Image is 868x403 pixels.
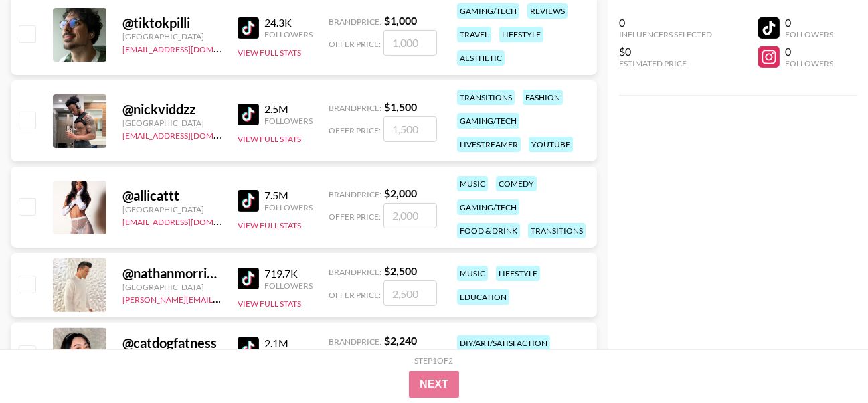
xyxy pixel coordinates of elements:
div: Followers [785,58,833,68]
div: aesthetic [457,50,505,66]
div: 719.7K [264,267,313,280]
div: transitions [528,223,586,238]
div: reviews [527,3,568,19]
div: youtube [529,137,573,152]
div: gaming/tech [457,3,519,19]
div: @ tiktokpilli [122,15,222,31]
input: 2,000 [383,203,437,228]
div: 2.5M [264,102,313,116]
div: lifestyle [499,27,543,42]
div: comedy [496,176,537,191]
div: [GEOGRAPHIC_DATA] [122,282,222,292]
div: music [457,266,488,281]
div: music [457,176,488,191]
div: food & drink [457,223,520,238]
a: [EMAIL_ADDRESS][DOMAIN_NAME] [122,214,257,227]
div: diy/art/satisfaction [457,335,550,351]
strong: $ 2,240 [384,334,417,347]
button: View Full Stats [238,299,301,309]
img: TikTok [238,337,259,359]
div: 0 [619,16,712,29]
div: Followers [264,280,313,291]
div: livestreamer [457,137,521,152]
iframe: Drift Widget Chat Controller [801,336,852,387]
strong: $ 2,500 [384,264,417,277]
input: 2,500 [383,280,437,306]
div: [GEOGRAPHIC_DATA] [122,118,222,128]
span: Offer Price: [329,125,381,135]
div: 7.5M [264,189,313,202]
div: @ allicattt [122,187,222,204]
span: Offer Price: [329,290,381,300]
span: Offer Price: [329,212,381,222]
div: education [457,289,509,305]
a: [EMAIL_ADDRESS][DOMAIN_NAME] [122,128,257,141]
a: [EMAIL_ADDRESS][DOMAIN_NAME] [122,42,257,54]
div: lifestyle [496,266,540,281]
span: Brand Price: [329,189,381,199]
div: [GEOGRAPHIC_DATA] [122,204,222,214]
strong: $ 1,500 [384,100,417,113]
div: @ nickviddzz [122,101,222,118]
div: @ catdogfatness [122,335,222,351]
div: [GEOGRAPHIC_DATA] [122,31,222,42]
span: Brand Price: [329,103,381,113]
img: TikTok [238,190,259,212]
span: Brand Price: [329,17,381,27]
div: fashion [523,90,563,105]
div: 0 [785,45,833,58]
span: Brand Price: [329,267,381,277]
input: 1,000 [383,30,437,56]
div: @ nathanmorrismusic [122,265,222,282]
div: Followers [264,202,313,212]
div: gaming/tech [457,199,519,215]
div: Step 1 of 2 [415,355,454,366]
a: [PERSON_NAME][EMAIL_ADDRESS][PERSON_NAME][DOMAIN_NAME] [122,292,384,305]
div: Influencers Selected [619,29,712,39]
div: 0 [785,16,833,29]
button: View Full Stats [238,48,301,58]
strong: $ 1,000 [384,14,417,27]
div: gaming/tech [457,113,519,129]
input: 1,500 [383,116,437,142]
button: Next [409,371,459,398]
div: Followers [264,116,313,126]
img: TikTok [238,268,259,289]
div: travel [457,27,491,42]
div: 24.3K [264,16,313,29]
div: transitions [457,90,515,105]
strong: $ 2,000 [384,187,417,199]
img: TikTok [238,17,259,39]
img: TikTok [238,104,259,125]
span: Brand Price: [329,337,381,347]
div: Followers [264,29,313,39]
div: $0 [619,45,712,58]
div: Estimated Price [619,58,712,68]
button: View Full Stats [238,220,301,230]
button: View Full Stats [238,134,301,144]
div: Followers [785,29,833,39]
span: Offer Price: [329,39,381,49]
div: 2.1M [264,337,313,350]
